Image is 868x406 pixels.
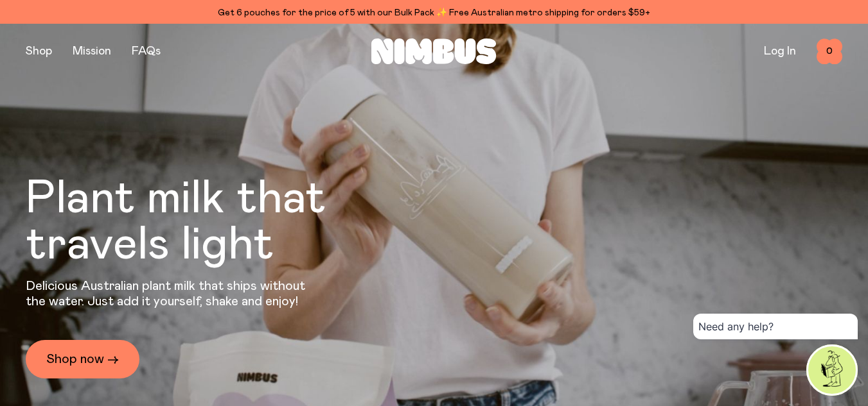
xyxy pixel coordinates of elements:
[693,314,858,339] div: Need any help?
[26,176,396,268] h1: Plant milk that travels light
[817,38,842,64] button: 0
[26,278,314,309] p: Delicious Australian plant milk that ships without the water. Just add it yourself, shake and enjoy!
[26,5,842,21] div: Get 6 pouches for the price of 5 with our Bulk Pack ✨ Free Australian metro shipping for orders $59+
[132,46,161,57] a: FAQs
[764,46,796,57] a: Log In
[73,46,111,57] a: Mission
[808,346,856,394] img: agent
[26,340,139,378] a: Shop now →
